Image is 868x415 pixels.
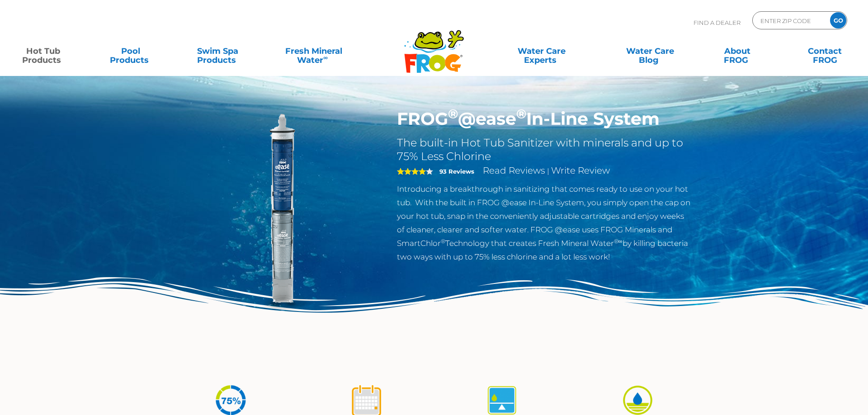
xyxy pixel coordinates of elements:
[483,165,545,176] a: Read Reviews
[399,18,469,73] img: Frog Products Logo
[551,165,610,176] a: Write Review
[516,106,526,122] sup: ®
[614,238,623,245] sup: ®∞
[397,182,692,264] p: Introducing a breakthrough in sanitizing that comes ready to use on your hot tub. With the built ...
[271,42,356,60] a: Fresh MineralWater∞
[830,12,846,28] input: GO
[96,42,164,60] a: PoolProducts
[397,136,692,163] h2: The built-in Hot Tub Sanitizer with minerals and up to 75% Less Chlorine
[176,108,383,316] img: inline-system.png
[439,168,474,175] strong: 93 Reviews
[693,11,741,34] p: Find A Dealer
[441,238,445,245] sup: ®
[9,42,77,60] a: Hot TubProducts
[397,108,692,129] h1: FROG @ease In-Line System
[397,168,426,175] span: 4
[184,42,252,60] a: Swim SpaProducts
[323,54,328,61] sup: ∞
[616,42,684,60] a: Water CareBlog
[703,42,771,60] a: AboutFROG
[791,42,859,60] a: ContactFROG
[547,167,549,175] span: |
[486,42,596,60] a: Water CareExperts
[448,106,458,122] sup: ®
